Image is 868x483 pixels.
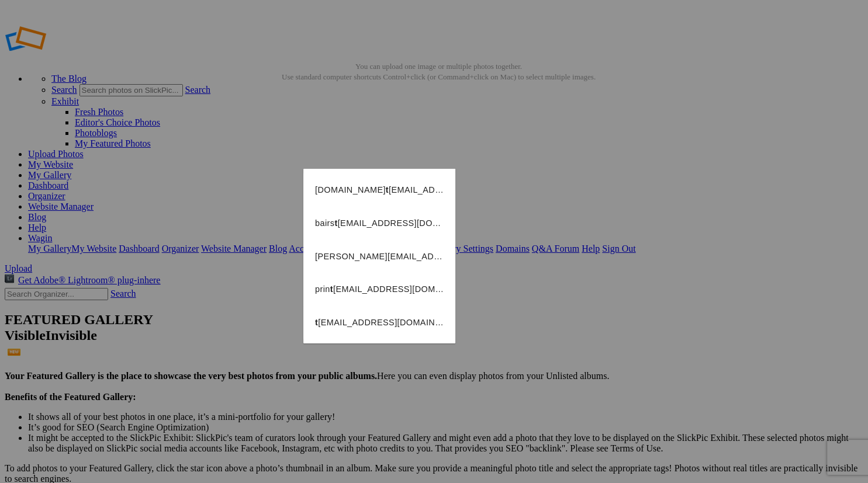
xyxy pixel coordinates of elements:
b: t [334,218,337,228]
b: t [386,185,389,194]
div: t[EMAIL_ADDRESS][DOMAIN_NAME] [303,306,455,339]
div: print[EMAIL_ADDRESS][DOMAIN_NAME] [303,273,455,306]
span: [EMAIL_ADDRESS][DOMAIN_NAME] [315,318,468,327]
div: [PERSON_NAME][EMAIL_ADDRESS][PERSON_NAME][DOMAIN_NAME].au [303,239,455,273]
span: bairs [EMAIL_ADDRESS][DOMAIN_NAME] [315,218,487,228]
span: prin [EMAIL_ADDRESS][DOMAIN_NAME] [315,284,483,294]
b: t [330,284,333,294]
span: [DOMAIN_NAME] [EMAIL_ADDRESS][DOMAIN_NAME] [315,185,538,194]
b: t [315,318,318,327]
div: bairst[EMAIL_ADDRESS][DOMAIN_NAME] [303,207,455,240]
div: [DOMAIN_NAME]t[EMAIL_ADDRESS][DOMAIN_NAME] [303,173,455,207]
span: [PERSON_NAME][EMAIL_ADDRESS][PERSON_NAME][DOMAIN_NAME] .au [315,252,625,261]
